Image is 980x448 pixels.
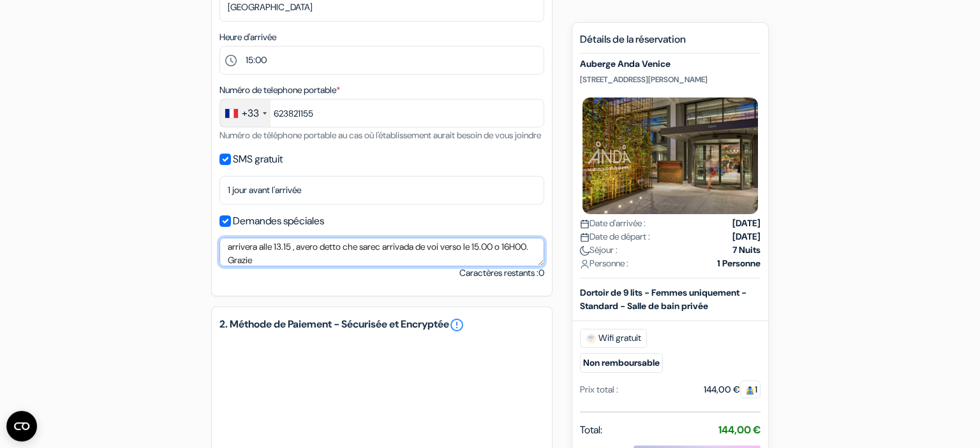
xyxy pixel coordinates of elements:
[219,129,541,141] small: Numéro de téléphone portable au cas où l'établissement aurait besoin de vous joindre
[580,217,646,230] span: Date d'arrivée :
[219,83,340,97] label: Numéro de telephone portable
[538,267,544,278] span: 0
[580,287,746,312] b: Dortoir de 9 lits - Femmes uniquement - Standard - Salle de bain privée
[580,383,618,396] div: Prix total :
[233,150,283,168] label: SMS gratuit
[745,386,755,395] img: guest.svg
[717,257,761,270] strong: 1 Personne
[580,259,590,269] img: user_icon.svg
[580,353,663,373] small: Non remboursable
[580,233,590,242] img: calendar.svg
[219,317,544,333] h5: 2. Méthode de Paiement - Sécurisée et Encryptée
[220,99,271,127] div: France: +33
[580,59,761,70] h5: Auberge Anda Venice
[6,411,37,442] button: Open CMP widget
[580,75,761,85] p: [STREET_ADDRESS][PERSON_NAME]
[740,380,761,398] span: 1
[219,31,276,44] label: Heure d'arrivée
[732,243,761,257] strong: 7 Nuits
[219,99,544,127] input: 6 12 34 56 78
[580,329,647,348] span: Wifi gratuit
[704,383,761,396] div: 144,00 €
[718,423,761,437] strong: 144,00 €
[449,317,464,333] a: error_outline
[580,219,590,229] img: calendar.svg
[459,266,544,280] small: Caractères restants :
[732,230,761,243] strong: [DATE]
[580,423,602,438] span: Total:
[580,257,628,270] span: Personne :
[580,246,590,256] img: moon.svg
[580,243,618,257] span: Séjour :
[233,212,324,230] label: Demandes spéciales
[732,217,761,230] strong: [DATE]
[586,333,596,343] img: free_wifi.svg
[242,106,259,121] div: +33
[580,230,650,243] span: Date de départ :
[580,33,761,54] h5: Détails de la réservation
